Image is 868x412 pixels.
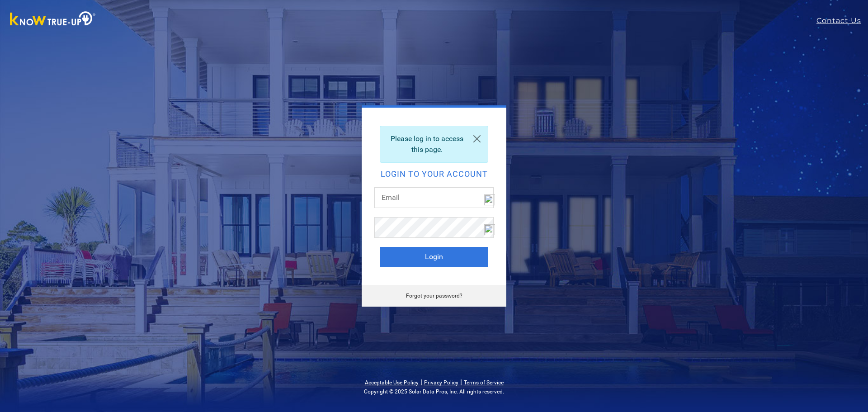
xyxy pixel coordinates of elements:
[406,293,462,299] a: Forgot your password?
[365,379,419,386] a: Acceptable Use Policy
[5,9,100,30] img: Know True-Up
[374,187,494,208] input: Email
[380,247,488,267] button: Login
[380,170,488,178] h2: Login to your account
[816,15,868,26] a: Contact Us
[424,379,458,386] a: Privacy Policy
[464,379,504,386] a: Terms of Service
[484,194,495,205] img: npw-badge-icon-locked.svg
[460,378,462,386] span: |
[420,378,422,386] span: |
[380,126,488,163] div: Please log in to access this page.
[484,224,495,235] img: npw-badge-icon-locked.svg
[466,126,488,152] a: Close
